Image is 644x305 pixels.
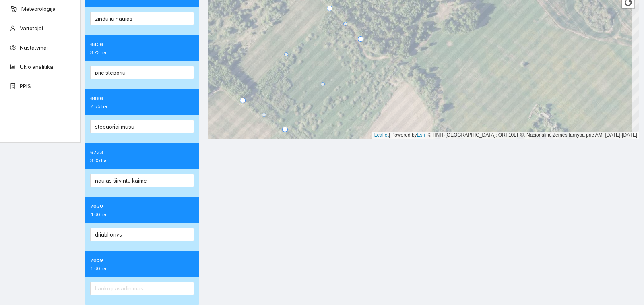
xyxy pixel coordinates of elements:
[20,64,53,70] a: Ūkio analitika
[90,102,192,110] span: 2.55 ha
[85,89,199,115] div: 66862.55 ha
[90,120,194,133] input: Lauko pavadinimas
[90,48,192,56] span: 3.73 ha
[90,282,194,295] input: Lauko pavadinimas
[372,132,639,139] div: | Powered by © HNIT-[GEOGRAPHIC_DATA]; ORT10LT ©, Nacionalinė žemės tarnyba prie AM, [DATE]-[DATE]
[85,251,199,277] div: 70591.66 ha
[90,12,194,25] input: Lauko pavadinimas
[85,197,199,223] div: 70304.66 ha
[20,25,43,31] a: Vartotojai
[90,148,192,156] span: 6733
[20,44,48,51] a: Nustatymai
[374,132,389,138] a: Leaflet
[90,256,192,264] span: 7059
[90,202,192,210] span: 7030
[85,143,199,169] div: 67333.05 ha
[427,132,428,138] span: |
[90,94,192,102] span: 6686
[90,210,192,218] span: 4.66 ha
[90,174,194,187] input: Lauko pavadinimas
[21,6,56,12] a: Meteorologija
[90,228,194,241] input: Lauko pavadinimas
[90,264,192,272] span: 1.66 ha
[85,35,199,61] div: 64563.73 ha
[20,83,31,89] a: PPIS
[90,40,192,48] span: 6456
[90,156,192,164] span: 3.05 ha
[90,66,194,79] input: Lauko pavadinimas
[417,132,425,138] a: Esri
